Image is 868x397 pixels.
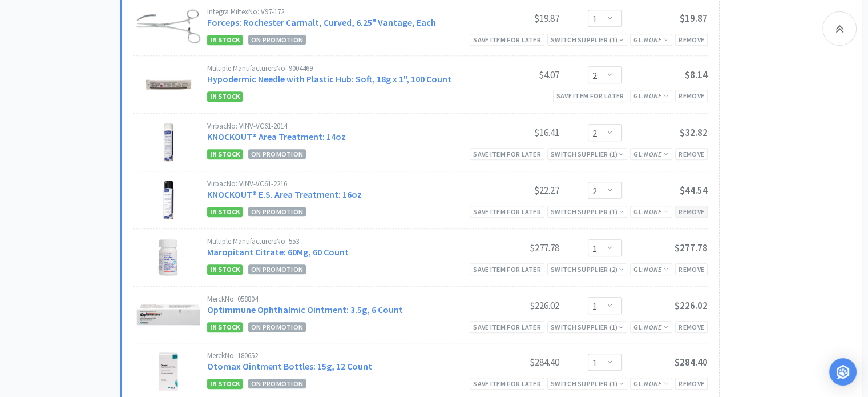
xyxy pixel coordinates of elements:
div: Remove [675,34,708,46]
span: GL: [633,150,669,158]
i: None [644,323,661,331]
a: KNOCKOUT® Area Treatment: 14oz [207,131,346,142]
span: $284.40 [675,356,708,368]
div: Merck No: 180652 [207,352,474,359]
div: Multiple Manufacturers No: 9004469 [207,65,474,72]
i: None [644,150,661,158]
a: Maropitant Citrate: 60Mg, 60 Count [207,246,349,258]
span: GL: [633,207,669,216]
a: Forceps: Rochester Carmalt, Curved, 6.25" Vantage, Each [207,17,436,28]
div: $277.78 [474,241,559,255]
div: Save item for later [470,206,544,218]
div: Save item for later [553,90,628,102]
div: Virbac No: VINV-VC61-2216 [207,180,474,187]
span: GL: [633,323,669,331]
span: In Stock [207,264,243,275]
i: None [644,265,661,274]
span: On Promotion [248,322,306,332]
span: In Stock [207,207,243,217]
span: On Promotion [248,207,306,216]
span: GL: [633,35,669,44]
div: $4.07 [474,68,559,82]
div: Save item for later [470,321,544,333]
span: In Stock [207,322,243,332]
a: KNOCKOUT® E.S. Area Treatment: 16oz [207,189,362,200]
span: On Promotion [248,149,306,159]
div: Open Intercom Messenger [829,358,857,386]
span: GL: [633,379,669,388]
img: afab5884e59c4838b9af186589bb4b28_795825.png [155,238,182,278]
span: $226.02 [675,299,708,312]
i: None [644,207,661,216]
div: $22.27 [474,183,559,197]
span: GL: [633,91,669,100]
img: 8dd3a899eeaf4289a0f2ccf882cb258f_27957.png [163,122,175,162]
span: In Stock [207,91,243,102]
span: GL: [633,265,669,274]
div: Merck No: 058804 [207,295,474,303]
span: $277.78 [675,242,708,254]
img: 396d801f601248a396fc5098bfd4a7aa_27874.png [133,295,204,332]
span: On Promotion [248,379,306,388]
a: Hypodermic Needle with Plastic Hub: Soft, 18g x 1", 100 Count [207,73,451,85]
div: Remove [675,206,708,218]
div: Virbac No: VINV-VC61-2014 [207,122,474,130]
div: Switch Supplier ( 1 ) [551,34,624,45]
div: $16.41 [474,126,559,139]
span: On Promotion [248,35,306,45]
span: $32.82 [680,126,708,139]
div: Save item for later [470,34,544,46]
div: Save item for later [470,148,544,160]
div: Remove [675,378,708,390]
div: Remove [675,148,708,160]
div: Multiple Manufacturers No: 553 [207,238,474,245]
i: None [644,91,661,100]
div: Switch Supplier ( 1 ) [551,206,624,217]
div: Save item for later [470,263,544,275]
div: Switch Supplier ( 1 ) [551,322,624,332]
div: Switch Supplier ( 1 ) [551,378,624,389]
i: None [644,35,661,44]
span: In Stock [207,379,243,389]
div: Switch Supplier ( 1 ) [551,149,624,159]
span: On Promotion [248,264,306,274]
div: Remove [675,90,708,102]
div: $284.40 [474,355,559,369]
span: $44.54 [680,184,708,197]
div: $19.87 [474,11,559,25]
div: Integra Miltex No: V97-172 [207,8,474,15]
img: e345766e797047259b32566f4b1727b6_28425.png [163,180,174,220]
div: Remove [675,263,708,275]
div: Save item for later [470,378,544,390]
img: 61b12195cb504406ae4c9244e6f3c7f0_26254.png [133,8,204,45]
i: None [644,379,661,388]
div: $226.02 [474,299,559,312]
div: Remove [675,321,708,333]
span: In Stock [207,35,243,45]
span: In Stock [207,149,243,159]
span: $19.87 [680,12,708,25]
a: Optimmune Ophthalmic Ointment: 3.5g, 6 Count [207,304,403,315]
span: $8.14 [685,69,708,81]
div: Switch Supplier ( 2 ) [551,264,624,275]
img: ce2e484cb1c341e9b9da15f7a8ef77e3_233789.png [142,65,195,105]
img: feb07eb693d54059b41db218346fdb24_29873.png [149,352,189,392]
a: Otomax Ointment Bottles: 15g, 12 Count [207,360,372,372]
